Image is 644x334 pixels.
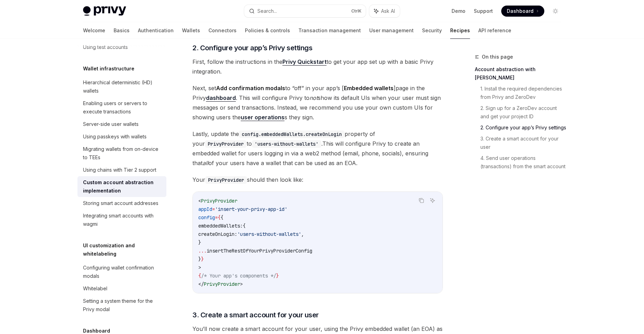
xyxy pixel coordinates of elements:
[480,122,567,133] a: 2. Configure your app’s Privy settings
[198,256,201,262] span: }
[83,297,162,314] div: Setting a system theme for the Privy modal
[550,6,561,17] button: Toggle dark mode
[480,83,567,103] a: 1. Install the required dependencies from Privy and ZeroDev
[369,5,400,17] button: Ask AI
[215,206,287,212] span: 'insert-your-privy-app-id'
[241,114,284,121] a: user operations
[77,282,166,295] a: Whitelabel
[245,22,290,39] a: Policies & controls
[218,214,221,221] span: {
[201,256,204,262] span: }
[243,223,246,229] span: {
[252,140,321,148] code: 'users-without-wallets'
[198,206,212,212] span: appId
[138,22,174,39] a: Authentication
[480,133,567,153] a: 3. Create a smart account for your user
[198,198,201,204] span: <
[344,85,394,92] strong: Embedded wallets
[77,118,166,130] a: Server-side user wallets
[482,53,513,61] span: On this page
[77,209,166,230] a: Integrating smart accounts with wagmi
[77,197,166,209] a: Storing smart account addresses
[77,130,166,143] a: Using passkeys with wallets
[198,231,237,237] span: createOnLogin:
[83,132,147,141] div: Using passkeys with wallets
[182,22,200,39] a: Wallets
[198,273,201,279] span: {
[216,85,285,92] strong: Add confirmation modals
[207,248,312,254] span: insertTheRestOfYourPrivyProviderConfig
[480,103,567,122] a: 2. Sign up for a ZeroDev account and get your project ID
[212,206,215,212] span: =
[192,43,312,53] span: 2. Configure your app’s Privy settings
[192,83,443,122] span: Next, set to “off” in your app’s [ ] page in the Privy . This will configure Privy to show its de...
[83,241,166,258] h5: UI customization and whitelabeling
[198,264,201,271] span: >
[201,273,276,279] span: /* Your app's components */
[381,8,395,15] span: Ask AI
[77,97,166,118] a: Enabling users or servers to execute transactions
[77,176,166,197] a: Custom account abstraction implementation
[198,214,215,221] span: config
[205,176,247,184] code: PrivyProvider
[208,22,237,39] a: Connectors
[83,78,162,95] div: Hierarchical deterministic (HD) wallets
[474,8,493,15] a: Support
[369,22,414,39] a: User management
[83,178,162,195] div: Custom account abstraction implementation
[83,212,162,228] div: Integrating smart accounts with wagmi
[507,8,534,15] span: Dashboard
[83,264,162,280] div: Configuring wallet confirmation modals
[114,22,130,39] a: Basics
[309,94,318,101] em: not
[203,160,208,166] em: all
[257,7,277,15] div: Search...
[244,5,366,17] button: Search...CtrlK
[501,6,544,17] a: Dashboard
[83,199,158,207] div: Storing smart account addresses
[428,196,437,205] button: Ask AI
[298,22,361,39] a: Transaction management
[83,166,156,174] div: Using chains with Tier 2 support
[198,281,204,287] span: </
[83,22,105,39] a: Welcome
[282,58,327,66] a: Privy Quickstart
[77,143,166,164] a: Migrating wallets from on-device to TEEs
[206,94,236,102] a: dashboard
[83,99,162,116] div: Enabling users or servers to execute transactions
[83,120,139,128] div: Server-side user wallets
[239,130,345,138] code: config.embeddedWallets.createOnLogin
[282,58,327,65] strong: Privy Quickstart
[422,22,442,39] a: Security
[192,175,443,185] span: Your should then look like:
[83,145,162,162] div: Migrating wallets from on-device to TEEs
[198,248,207,254] span: ...
[221,214,223,221] span: {
[192,57,443,76] span: First, follow the instructions in the to get your app set up with a basic Privy integration.
[77,76,166,97] a: Hierarchical deterministic (HD) wallets
[301,231,304,237] span: ,
[77,295,166,316] a: Setting a system theme for the Privy modal
[452,8,465,15] a: Demo
[276,273,279,279] span: }
[450,22,470,39] a: Recipes
[205,140,247,148] code: PrivyProvider
[215,214,218,221] span: =
[480,153,567,172] a: 4. Send user operations (transactions) from the smart account
[478,22,511,39] a: API reference
[77,262,166,282] a: Configuring wallet confirmation modals
[192,129,443,168] span: Lastly, update the property of your to .This will configure Privy to create an embedded wallet fo...
[77,164,166,176] a: Using chains with Tier 2 support
[192,310,319,320] span: 3. Create a smart account for your user
[83,6,126,16] img: light logo
[83,284,107,293] div: Whitelabel
[240,281,243,287] span: >
[198,223,243,229] span: embeddedWallets:
[204,281,240,287] span: PrivyProvider
[198,239,201,246] span: }
[475,64,567,83] a: Account abstraction with [PERSON_NAME]
[417,196,426,205] button: Copy the contents from the code block
[237,231,301,237] span: 'users-without-wallets'
[351,8,362,14] span: Ctrl K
